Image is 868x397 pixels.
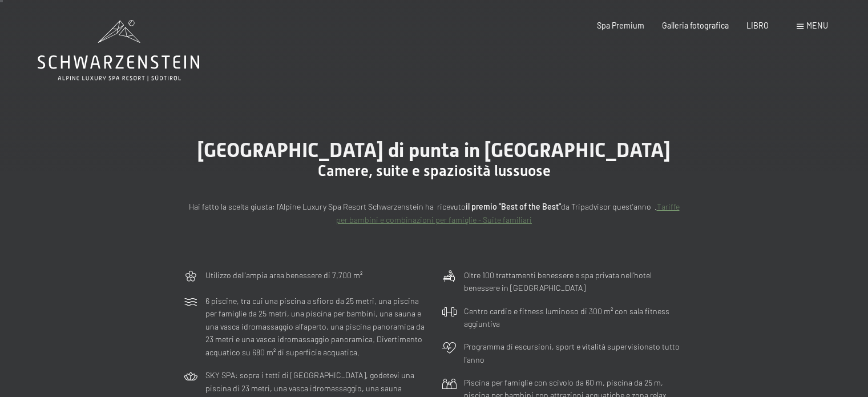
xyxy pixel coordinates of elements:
font: Hai fatto la scelta giusta: l'Alpine Luxury Spa Resort Schwarzenstein ha ricevuto [189,202,466,211]
font: Oltre 100 trattamenti benessere e spa privata nell'hotel benessere in [GEOGRAPHIC_DATA] [464,270,652,293]
a: Tariffe per bambini e combinazioni per famiglie - Suite familiari [336,202,680,224]
font: menu [806,21,828,30]
font: Camere, suite e spaziosità lussuose [318,162,551,179]
font: 6 piscine, tra cui una piscina a sfioro da 25 metri, una piscina per famiglie da 25 metri, una pi... [205,296,425,357]
a: Galleria fotografica [662,21,729,30]
font: il premio "Best of the Best" [466,202,561,211]
font: Centro cardio e fitness luminoso di 300 m² con sala fitness aggiuntiva [464,306,669,329]
font: [GEOGRAPHIC_DATA] di punta in [GEOGRAPHIC_DATA] [197,138,671,162]
font: Utilizzo dell'ampia area benessere di 7.700 m² [205,270,362,280]
font: Programma di escursioni, sport e vitalità supervisionato tutto l'anno [464,342,680,364]
a: LIBRO [746,21,769,30]
font: da Tripadvisor quest'anno . [561,202,657,211]
a: Spa Premium [597,21,644,30]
